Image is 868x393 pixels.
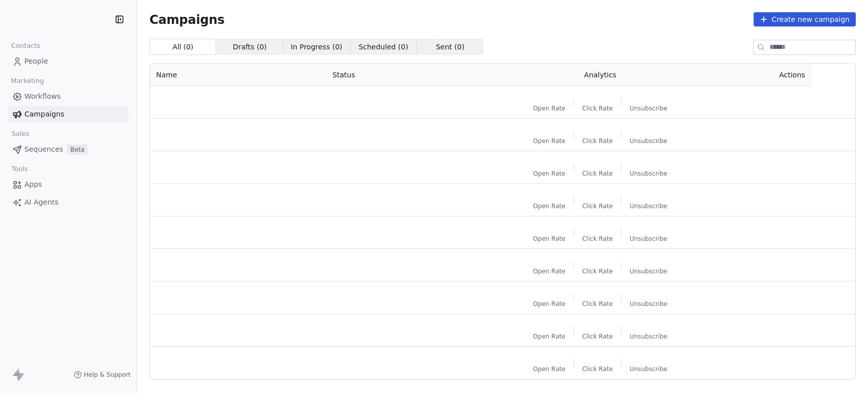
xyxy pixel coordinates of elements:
[630,202,667,210] span: Unsubscribe
[24,56,48,67] span: People
[533,104,565,113] span: Open Rate
[582,137,613,145] span: Click Rate
[7,73,48,89] span: Marketing
[582,332,613,341] span: Click Rate
[630,170,667,178] span: Unsubscribe
[630,235,667,243] span: Unsubscribe
[24,144,63,155] span: Sequences
[8,194,129,211] a: AI Agents
[754,12,856,26] button: Create new campaign
[582,202,613,210] span: Click Rate
[436,42,464,52] span: Sent ( 0 )
[533,332,565,341] span: Open Rate
[487,64,713,86] th: Analytics
[533,137,565,145] span: Open Rate
[533,365,565,373] span: Open Rate
[630,267,667,275] span: Unsubscribe
[326,64,487,86] th: Status
[582,170,613,178] span: Click Rate
[7,126,34,142] span: Sales
[630,104,667,113] span: Unsubscribe
[533,300,565,308] span: Open Rate
[713,64,811,86] th: Actions
[533,202,565,210] span: Open Rate
[8,88,129,105] a: Workflows
[24,197,58,208] span: AI Agents
[582,365,613,373] span: Click Rate
[7,161,32,177] span: Tools
[582,300,613,308] span: Click Rate
[630,137,667,145] span: Unsubscribe
[67,145,87,155] span: Beta
[84,371,131,379] span: Help & Support
[7,38,45,53] span: Contacts
[74,371,131,379] a: Help & Support
[233,42,267,52] span: Drafts ( 0 )
[358,42,408,52] span: Scheduled ( 0 )
[149,12,225,26] span: Campaigns
[8,53,129,70] a: People
[630,332,667,341] span: Unsubscribe
[8,176,129,193] a: Apps
[533,267,565,275] span: Open Rate
[630,300,667,308] span: Unsubscribe
[533,235,565,243] span: Open Rate
[630,365,667,373] span: Unsubscribe
[582,104,613,113] span: Click Rate
[24,109,64,120] span: Campaigns
[24,179,42,190] span: Apps
[533,170,565,178] span: Open Rate
[291,42,343,52] span: In Progress ( 0 )
[8,106,129,123] a: Campaigns
[8,141,129,158] a: SequencesBeta
[582,235,613,243] span: Click Rate
[582,267,613,275] span: Click Rate
[150,64,326,86] th: Name
[24,91,61,102] span: Workflows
